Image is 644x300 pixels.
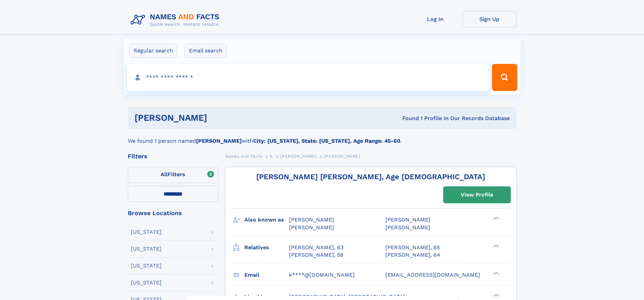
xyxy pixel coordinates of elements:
[131,263,162,269] div: [US_STATE]
[161,171,168,178] span: All
[492,293,500,297] div: ❯
[244,242,289,253] h3: Relatives
[131,280,162,285] div: [US_STATE]
[127,64,489,91] input: search input
[270,152,273,160] a: K
[289,251,343,259] a: [PERSON_NAME], 58
[461,187,493,203] div: View Profile
[289,244,343,251] a: [PERSON_NAME], 63
[492,64,517,91] button: Search Button
[385,216,430,223] span: [PERSON_NAME]
[462,11,517,27] a: Sign Up
[289,294,405,300] span: [GEOGRAPHIC_DATA], [GEOGRAPHIC_DATA]
[128,11,225,29] img: Logo Names and Facts
[131,246,162,252] div: [US_STATE]
[324,154,360,159] span: [PERSON_NAME]
[280,154,316,159] span: [PERSON_NAME]
[305,115,510,122] div: Found 1 Profile In Our Records Database
[385,224,430,231] span: [PERSON_NAME]
[444,187,510,203] a: View Profile
[225,152,262,160] a: Names and Facts
[280,152,316,160] a: [PERSON_NAME]
[244,214,289,226] h3: Also known as
[185,44,227,58] label: Email search
[128,210,218,216] div: Browse Locations
[128,167,218,183] label: Filters
[289,216,334,223] span: [PERSON_NAME]
[270,154,273,159] span: K
[256,172,485,181] a: [PERSON_NAME] [PERSON_NAME], Age [DEMOGRAPHIC_DATA]
[131,229,162,235] div: [US_STATE]
[385,251,440,259] a: [PERSON_NAME], 64
[492,244,500,248] div: ❯
[289,224,334,231] span: [PERSON_NAME]
[492,216,500,221] div: ❯
[128,129,517,145] div: We found 1 person named with .
[135,114,305,122] h1: [PERSON_NAME]
[385,272,480,278] span: [EMAIL_ADDRESS][DOMAIN_NAME]
[253,138,400,144] b: City: [US_STATE], State: [US_STATE], Age Range: 45-60
[492,271,500,275] div: ❯
[128,153,218,159] div: Filters
[385,244,440,251] a: [PERSON_NAME], 65
[196,138,242,144] b: [PERSON_NAME]
[244,269,289,281] h3: Email
[129,44,177,58] label: Regular search
[408,11,462,27] a: Log In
